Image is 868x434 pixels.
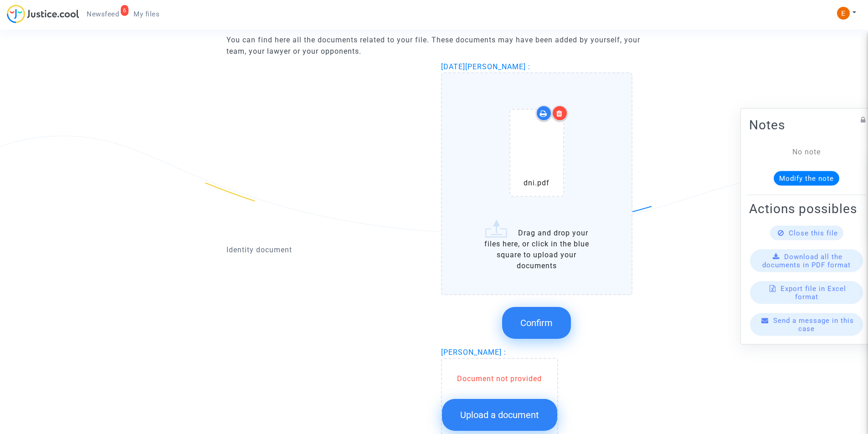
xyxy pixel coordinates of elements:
div: 6 [121,5,129,16]
img: jc-logo.svg [7,5,79,23]
a: 6Newsfeed [79,7,126,21]
a: My files [126,7,167,21]
span: Upload a document [460,409,539,420]
span: Send a message in this case [773,316,854,332]
h2: Notes [749,117,864,133]
button: Modify the note [774,171,839,185]
span: Newsfeed [87,10,119,18]
span: My files [134,10,159,18]
div: Document not provided [442,373,557,384]
span: [DATE][PERSON_NAME] : [441,62,530,71]
div: No note [763,146,850,157]
span: Confirm [520,317,553,328]
span: Export file in Excel format [781,284,846,301]
button: Upload a document [442,399,557,431]
img: ACg8ocIeiFvHKe4dA5oeRFd_CiCnuxWUEc1A2wYhRJE3TTWt=s96-c [837,7,850,20]
p: Identity document [226,244,427,255]
span: Close this file [789,229,838,237]
span: [PERSON_NAME] : [441,348,506,357]
span: Download all the documents in PDF format [762,252,851,269]
span: You can find here all the documents related to your file. These documents may have been added by ... [226,36,640,56]
button: Confirm [502,307,571,339]
h2: Actions possibles [749,200,864,216]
